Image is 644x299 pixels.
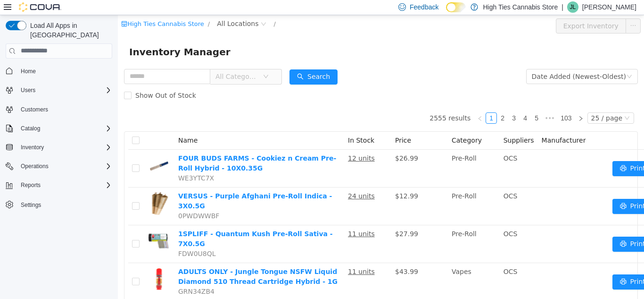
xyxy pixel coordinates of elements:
input: Dark Mode [446,2,466,12]
button: Catalog [17,123,44,134]
span: Operations [21,162,49,170]
u: 12 units [230,139,257,147]
p: | [561,1,563,13]
span: Settings [21,201,41,209]
span: / [156,5,158,12]
i: icon: down [506,100,512,107]
span: Home [21,68,36,75]
i: icon: left [359,101,365,106]
span: FDW0U8QL [60,235,98,242]
span: Customers [21,106,48,113]
span: Inventory Manager [11,29,118,44]
a: 3 [391,98,401,108]
span: Price [277,121,293,129]
button: Customers [2,103,116,116]
span: $43.99 [277,253,300,260]
button: icon: printerPrint Labels [495,184,559,199]
a: Settings [17,199,45,211]
button: Reports [17,179,44,191]
a: FOUR BUDS FARMS - Cookiez n Cream Pre-Roll Hybrid - 10X0.35G [60,139,218,157]
span: Settings [17,198,112,210]
span: All Locations [99,3,140,14]
span: Catalog [17,123,112,134]
span: Users [21,86,35,94]
i: icon: down [509,59,514,65]
div: John Levac [567,1,578,13]
i: icon: right [460,101,466,106]
button: Users [2,84,116,97]
li: Previous Page [356,97,368,109]
button: Home [2,64,116,78]
button: Operations [17,161,52,172]
u: 24 units [230,177,257,185]
button: Inventory [2,141,116,154]
a: ADULTS ONLY - Jungle Tongue NSFW Liquid Diamond 510 Thread Cartridge Hybrid - 1G [60,253,220,270]
span: Users [17,85,112,96]
span: $27.99 [277,215,300,222]
li: 2555 results [312,97,353,109]
span: WE3YTC7X [60,159,96,167]
span: ••• [424,97,439,109]
span: JL [570,1,576,13]
i: icon: down [145,59,151,65]
button: Inventory [17,142,48,153]
li: Next Page [457,97,469,109]
li: 1 [368,97,379,109]
button: icon: ellipsis [508,3,523,18]
p: [PERSON_NAME] [582,1,636,13]
span: $26.99 [277,139,300,147]
img: Cova [19,2,61,12]
li: 5 [413,97,424,109]
a: Customers [17,104,52,115]
span: Home [17,65,112,77]
span: Customers [17,103,112,115]
img: FOUR BUDS FARMS - Cookiez n Cream Pre-Roll Hybrid - 10X0.35G hero shot [29,138,53,162]
span: OCS [386,177,400,185]
button: Users [17,85,39,96]
span: All Categories [98,57,140,66]
span: OCS [386,139,400,147]
button: Settings [2,197,116,211]
button: icon: searchSearch [172,54,220,69]
p: High Ties Cannabis Store [483,1,558,13]
td: Vapes [330,248,382,286]
span: / [90,5,92,12]
a: 103 [440,98,456,108]
button: Export Inventory [438,3,508,18]
a: VERSUS - Purple Afghani Pre-Roll Indica - 3X0.5G [60,177,214,195]
span: Name [60,121,80,129]
u: 11 units [230,253,257,260]
span: Inventory [17,142,112,153]
a: 4 [402,98,413,108]
span: In Stock [230,121,256,129]
span: Inventory [21,144,44,151]
a: 2 [380,98,390,108]
li: Next 5 Pages [424,97,439,109]
li: 4 [402,97,413,109]
span: Feedback [410,2,438,12]
a: Home [17,66,40,77]
td: Pre-Roll [330,172,382,210]
button: icon: printerPrint Labels [495,222,559,237]
span: Suppliers [386,121,416,129]
span: Load All Apps in [GEOGRAPHIC_DATA] [26,21,112,40]
span: Catalog [21,125,40,132]
nav: Complex example [6,60,112,236]
div: 25 / page [473,98,504,108]
span: OCS [386,215,400,222]
button: Reports [2,179,116,192]
span: Category [334,121,364,129]
img: VERSUS - Purple Afghani Pre-Roll Indica - 3X0.5G hero shot [29,176,53,200]
button: Catalog [2,122,116,135]
a: 5 [413,98,424,108]
img: 1SPLIFF - Quantum Kush Pre-Roll Sativa - 7X0.5G hero shot [29,214,53,238]
a: 1SPLIFF - Quantum Kush Pre-Roll Sativa - 7X0.5G [60,215,215,232]
span: Reports [21,181,41,189]
li: 3 [390,97,402,109]
span: 0PWDWWBF [60,197,101,205]
button: icon: printerPrint Labels [495,146,559,161]
span: Reports [17,179,112,191]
